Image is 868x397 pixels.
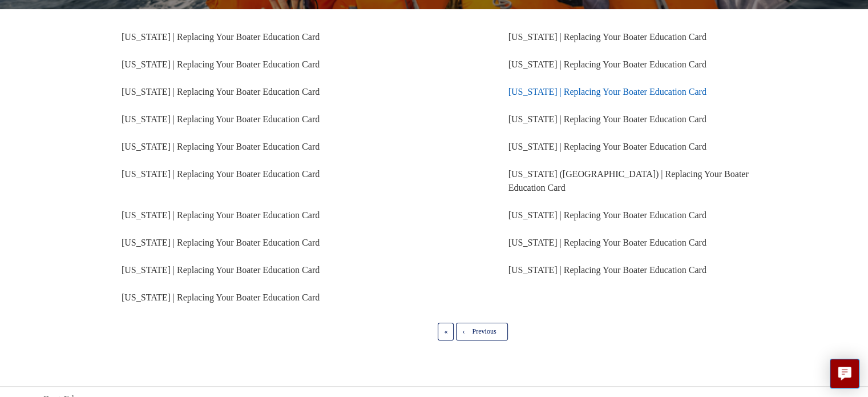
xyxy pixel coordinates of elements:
[508,59,706,69] a: [US_STATE] | Replacing Your Boater Education Card
[508,114,706,124] a: [US_STATE] | Replacing Your Boater Education Card
[508,142,706,151] a: [US_STATE] | Replacing Your Boater Education Card
[830,359,859,388] button: Live chat
[508,87,706,97] a: [US_STATE] | Replacing Your Boater Education Card
[508,169,749,193] a: [US_STATE] ([GEOGRAPHIC_DATA]) | Replacing Your Boater Education Card
[122,114,320,124] a: [US_STATE] | Replacing Your Boater Education Card
[508,32,706,42] a: [US_STATE] | Replacing Your Boater Education Card
[122,210,320,220] a: [US_STATE] | Replacing Your Boater Education Card
[472,327,496,335] span: Previous
[122,32,320,42] a: [US_STATE] | Replacing Your Boater Education Card
[122,238,320,247] a: [US_STATE] | Replacing Your Boater Education Card
[508,210,706,220] a: [US_STATE] | Replacing Your Boater Education Card
[122,59,320,69] a: [US_STATE] | Replacing Your Boater Education Card
[444,327,447,335] span: «
[122,169,320,179] a: [US_STATE] | Replacing Your Boater Education Card
[462,327,465,335] span: ‹
[122,142,320,151] a: [US_STATE] | Replacing Your Boater Education Card
[508,265,706,275] a: [US_STATE] | Replacing Your Boater Education Card
[122,292,320,302] a: [US_STATE] | Replacing Your Boater Education Card
[122,87,320,97] a: [US_STATE] | Replacing Your Boater Education Card
[122,265,320,275] a: [US_STATE] | Replacing Your Boater Education Card
[508,238,706,247] a: [US_STATE] | Replacing Your Boater Education Card
[456,323,508,340] a: Previous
